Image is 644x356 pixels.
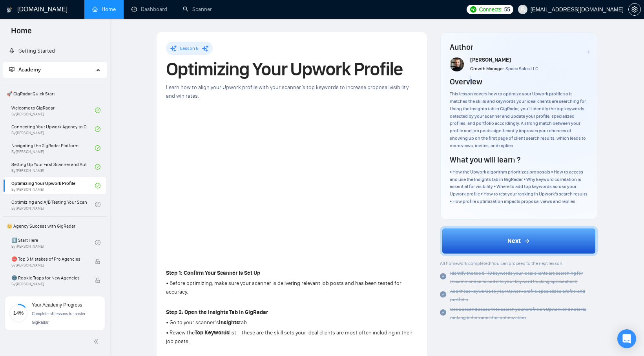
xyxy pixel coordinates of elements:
span: 🚀 GigRadar Quick Start [4,86,106,102]
a: homeHome [92,6,116,13]
div: This lesson covers how to optimize your Upwork profile so it matches the skills and keywords your... [450,90,588,150]
span: check-circle [95,108,100,113]
span: Learn how to align your Upwork profile with your scanner’s top keywords to increase proposal visi... [166,84,409,99]
h4: What you will learn ? [450,154,520,165]
span: By [PERSON_NAME] [11,282,87,287]
span: lock [95,259,100,264]
span: check-circle [95,240,100,245]
a: rocketGetting Started [9,47,55,54]
a: Optimizing and A/B Testing Your Scanner for Better ResultsBy[PERSON_NAME] [11,196,95,213]
span: Identify the top 5–10 keywords your ideal clients are searching for (recommended to add it to you... [450,270,583,284]
span: Space Sales LLC [505,66,538,71]
span: Connects: [479,5,502,14]
img: logo [7,4,12,16]
span: check-circle [440,309,446,316]
span: fund-projection-screen [9,67,15,72]
span: All homework completed! You can proceed to the next lesson: [440,261,564,266]
div: • How the Upwork algorithm prioritizes proposals • How to access and use the Insights tab in GigR... [450,168,588,205]
span: By [PERSON_NAME] [11,263,87,268]
strong: Insights [219,319,239,326]
h1: Optimizing Your Upwork Profile [166,60,418,78]
p: • Before optimizing, make sure your scanner is delivering relevant job posts and has been tested ... [166,279,418,296]
a: dashboardDashboard [131,6,167,13]
a: Setting Up Your First Scanner and Auto-BidderBy[PERSON_NAME] [11,158,95,175]
h4: Author [450,42,588,53]
strong: Step 2: Open the Insights Tab in GigRadar [166,309,268,316]
span: Your Academy Progress [32,302,82,308]
a: Welcome to GigRadarBy[PERSON_NAME] [11,102,95,119]
h4: Overview [450,76,482,87]
span: Complete all lessons to master GigRadar. [32,312,86,325]
img: upwork-logo.png [470,6,476,13]
a: 1️⃣ Start HereBy[PERSON_NAME] [11,234,95,251]
span: setting [629,6,640,13]
strong: Step 1: Confirm Your Scanner Is Set Up [166,270,260,276]
div: Open Intercom Messenger [617,329,636,348]
span: Home [5,25,38,42]
a: searchScanner [183,6,212,13]
a: Navigating the GigRadar PlatformBy[PERSON_NAME] [11,139,95,157]
button: Next [440,226,598,256]
span: check-circle [440,273,446,279]
span: check-circle [95,202,100,207]
a: setting [628,6,641,13]
a: Optimizing Your Upwork ProfileBy[PERSON_NAME] [11,177,95,194]
p: • Go to your scanner’s tab. [166,318,418,327]
span: user [520,7,525,12]
span: Next [507,236,521,246]
span: check-circle [440,291,446,298]
span: Academy [18,66,41,73]
span: check-circle [95,183,100,188]
strong: Top Keywords [195,329,229,336]
span: lock [95,277,100,283]
span: 14% [9,310,28,316]
span: check-circle [95,164,100,170]
span: Add these keywords to your Upwork profile, specialized profile, and portfolio [450,288,585,302]
a: Connecting Your Upwork Agency to GigRadarBy[PERSON_NAME] [11,120,95,138]
span: 🌚 Rookie Traps for New Agencies [11,274,87,282]
span: Growth Manager [470,66,504,71]
span: Lesson 5 [180,46,199,51]
span: Use a second account to search your profile on Upwork and note its ranking before and after optim... [450,307,586,320]
p: • Review the list—these are the skill sets your ideal clients are most often including in their j... [166,329,418,346]
span: check-circle [95,126,100,132]
span: [PERSON_NAME] [470,57,511,63]
button: setting [628,3,641,16]
img: vlad-t.jpg [451,57,465,71]
span: 55 [504,5,510,14]
span: ⛔ Top 3 Mistakes of Pro Agencies [11,255,87,263]
span: check-circle [95,145,100,151]
span: Academy [9,66,41,73]
span: 👑 Agency Success with GigRadar [4,218,106,234]
span: double-left [93,338,101,345]
li: Getting Started [3,43,107,59]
